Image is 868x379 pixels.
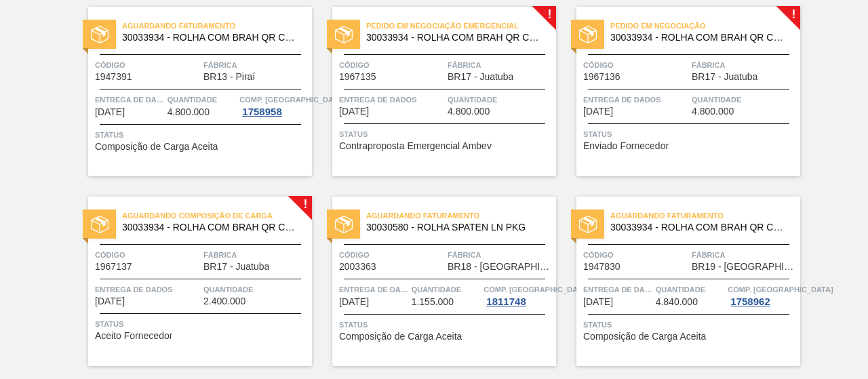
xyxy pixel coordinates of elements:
span: Aguardando Faturamento [122,19,312,33]
span: Status [95,128,309,142]
font: Quantidade [692,96,741,104]
font: [DATE] [95,296,125,306]
font: Aguardando Faturamento [122,22,235,30]
span: 30033934 - ROLHA COM BRAH QR CODE 021CX105 [122,33,301,43]
a: statusAguardando Faturamento30033934 - ROLHA COM BRAH QR CODE 021CX105Código1947830FábricaBR19 - ... [556,197,800,366]
span: Composição de Carga Aceita [583,332,706,342]
span: Aguardando Composição de Carga [122,209,312,222]
span: Composição de Carga Aceita [95,142,218,152]
font: 1947391 [95,71,132,82]
span: Composição de Carga Aceita [339,332,462,342]
font: BR17 - Juatuba [203,261,269,272]
font: Entrega de dados [339,285,417,294]
font: Composição de Carga Aceita [95,141,218,152]
img: status [335,216,353,233]
font: Quantidade [656,285,705,294]
span: 4.800.000 [167,107,210,117]
span: Fábrica [448,58,553,72]
span: Status [95,317,309,331]
font: Código [583,61,614,69]
font: 2.400.000 [203,296,245,306]
font: 4.800.000 [448,106,490,117]
span: 4.800.000 [692,106,734,117]
span: Código [339,58,444,72]
span: 2003363 [339,262,376,272]
span: 30033934 - ROLHA COM BRAH QR CODE 021CX105 [610,222,789,233]
span: 4.800.000 [448,106,490,117]
a: Comp. [GEOGRAPHIC_DATA]1758962 [728,283,797,307]
span: Comp. Carga [728,283,833,296]
span: 4.840.000 [656,297,698,307]
font: Fábrica [203,251,237,259]
span: Quantidade [412,283,481,296]
font: 4.800.000 [692,106,734,117]
font: Composição de Carga Aceita [583,331,706,342]
font: 4.800.000 [167,106,210,117]
font: Quantidade [203,285,253,294]
font: 1.155.000 [412,296,454,307]
font: Código [339,251,370,259]
img: status [91,216,108,233]
a: !statusPedido em Negociação30033934 - ROLHA COM BRAH QR CODE 021CX105Código1967136FábricaBR17 - J... [556,7,800,176]
font: Status [583,130,612,138]
span: Contraproposta Emergencial Ambev [339,141,492,151]
font: 30033934 - ROLHA COM BRAH QR CODE 021CX105 [122,222,353,233]
font: Entrega de dados [583,285,661,294]
font: Quantidade [448,96,497,104]
span: Status [339,127,553,141]
span: Pedido em Negociação [610,19,800,33]
font: Entrega de dados [583,96,661,104]
span: 1947830 [583,262,620,272]
font: Pedido em Negociação [610,22,706,30]
font: Código [339,61,370,69]
font: 30033934 - ROLHA COM BRAH QR CODE 021CX105 [610,32,842,43]
font: BR18 - [GEOGRAPHIC_DATA] [448,261,578,272]
font: Fábrica [448,61,481,69]
font: 1758962 [730,296,770,307]
span: BR17 - Juatuba [203,262,269,272]
a: statusAguardando Faturamento30030580 - ROLHA SPATEN LN PKGCódigo2003363FábricaBR18 - [GEOGRAPHIC_... [312,197,556,366]
span: Entrega de dados [583,93,688,106]
font: Composição de Carga Aceita [339,331,462,342]
font: Entrega de dados [95,96,173,104]
font: 30030580 - ROLHA SPATEN LN PKG [366,222,526,233]
font: 1947830 [583,261,620,272]
font: 1967136 [583,71,620,82]
span: Fábrica [448,248,553,262]
span: 1967137 [95,262,132,272]
font: Fábrica [448,251,481,259]
span: Comp. Carga [484,283,589,296]
font: [DATE] [583,296,613,307]
font: 4.840.000 [656,296,698,307]
font: Comp. [GEOGRAPHIC_DATA] [728,285,833,294]
font: Comp. [GEOGRAPHIC_DATA] [239,96,344,104]
span: Entrega de dados [339,93,444,106]
font: 1967137 [95,261,132,272]
span: BR13 - Piraí [203,72,255,82]
font: Quantidade [412,285,461,294]
span: Aguardando Faturamento [610,209,800,222]
span: Comp. Carga [239,93,344,106]
span: Aceito Fornecedor [95,331,172,341]
span: 21/07/2025 [95,296,125,306]
span: Status [339,318,553,332]
font: Status [95,131,123,139]
span: Código [583,248,688,262]
span: 07/07/2025 [339,106,369,117]
font: BR17 - Juatuba [692,71,757,82]
font: [DATE] [339,296,369,307]
span: Fábrica [692,248,797,262]
font: Pedido em Negociação Emergencial [366,22,519,30]
font: 1758958 [242,106,281,117]
span: Status [583,127,797,141]
span: Quantidade [656,283,725,296]
font: Status [583,321,612,329]
font: Enviado Fornecedor [583,140,669,151]
font: BR17 - Juatuba [448,71,513,82]
span: Fábrica [203,248,309,262]
span: Aguardando Faturamento [366,209,556,222]
span: Código [339,248,444,262]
